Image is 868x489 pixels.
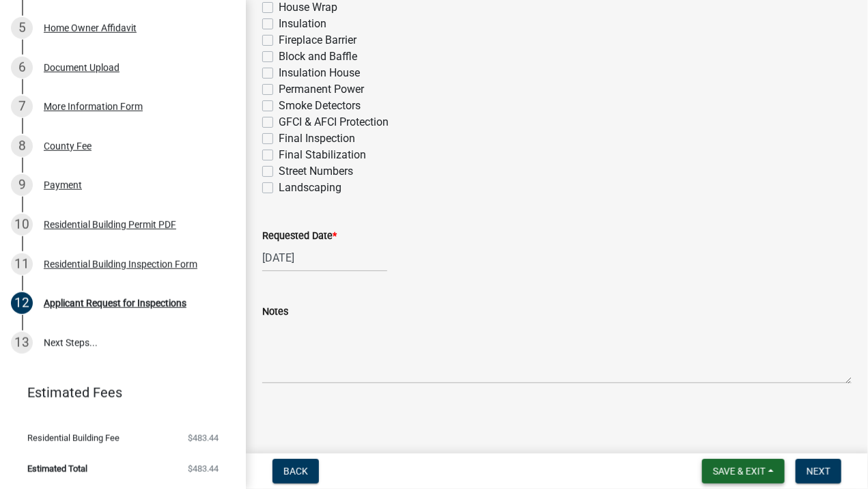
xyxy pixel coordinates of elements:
span: Back [283,466,308,477]
label: Block and Baffle [279,48,357,65]
div: Residential Building Permit PDF [44,220,176,229]
div: More Information Form [44,102,143,111]
span: Residential Building Fee [27,434,120,443]
label: Final Stabilization [279,147,366,163]
div: Document Upload [44,63,120,72]
div: Home Owner Affidavit [44,23,137,33]
span: $483.44 [188,434,219,443]
div: 9 [11,174,33,196]
div: 5 [11,17,33,39]
span: $483.44 [188,464,219,473]
span: Next [807,466,830,477]
label: Street Numbers [279,163,353,180]
div: Residential Building Inspection Form [44,260,197,269]
a: Estimated Fees [11,379,224,406]
div: County Fee [44,141,92,151]
span: Estimated Total [27,464,87,473]
label: Smoke Detectors [279,98,361,114]
div: 10 [11,214,33,236]
label: Permanent Power [279,81,364,98]
label: Notes [262,307,288,317]
label: Final Inspection [279,130,355,147]
span: Save & Exit [713,466,766,477]
div: 6 [11,57,33,79]
input: mm/dd/yyyy [262,244,387,272]
label: Fireplace Barrier [279,32,356,48]
div: 11 [11,253,33,275]
button: Back [272,459,319,484]
label: Insulation House [279,65,360,81]
div: Payment [44,180,82,190]
div: 7 [11,96,33,117]
div: 13 [11,332,33,354]
label: Landscaping [279,180,341,196]
label: Insulation [279,16,326,32]
button: Next [796,459,841,484]
div: 8 [11,135,33,157]
div: 12 [11,292,33,314]
div: Applicant Request for Inspections [44,298,186,308]
button: Save & Exit [702,459,785,484]
label: GFCI & AFCI Protection [279,114,389,130]
label: Requested Date [262,232,337,241]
